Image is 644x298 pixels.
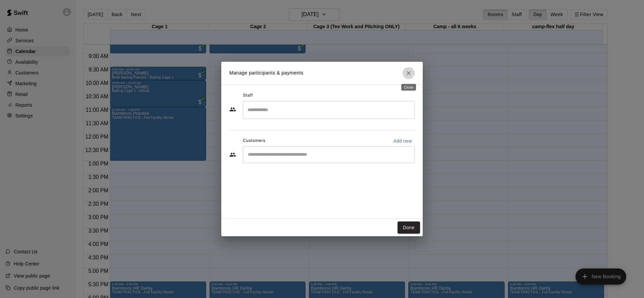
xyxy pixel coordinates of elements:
div: Start typing to search customers... [243,146,415,163]
span: Staff [243,90,253,101]
button: Done [398,221,420,234]
button: Close [403,67,415,79]
svg: Staff [229,106,236,113]
div: Close [401,84,416,91]
p: Add new [393,138,412,144]
svg: Customers [229,151,236,158]
p: Manage participants & payments [229,69,304,77]
div: Search staff [243,101,415,119]
button: Add new [390,136,415,146]
span: Customers [243,136,266,146]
